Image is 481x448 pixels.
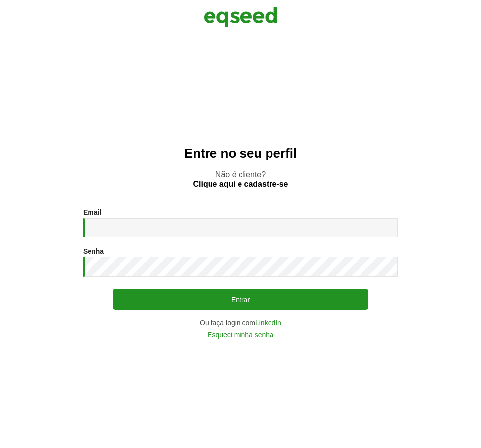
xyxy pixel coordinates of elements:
a: Clique aqui e cadastre-se [193,180,288,188]
label: Senha [83,248,104,255]
label: Email [83,209,101,216]
img: EqSeed Logo [204,5,277,30]
div: Ou faça login com [83,320,398,326]
a: LinkedIn [255,320,281,326]
button: Entrar [113,289,368,310]
h2: Entre no seu perfil [20,146,461,160]
a: Esqueci minha senha [208,331,273,338]
p: Não é cliente? [20,170,461,189]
